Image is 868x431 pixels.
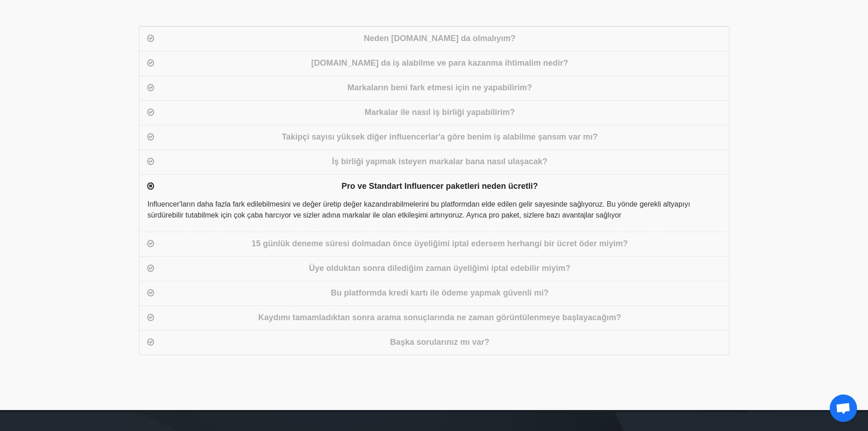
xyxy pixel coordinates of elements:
div: Kaydımı tamamladıktan sonra arama sonuçlarında ne zaman görüntülenmeye başlayacağım? [156,312,724,325]
div: Başka sorularınız mı var? [156,336,724,349]
div: Pro ve Standart Influencer paketleri neden ücretli? [156,180,724,193]
div: Influencer'ların daha fazla fark edilebilmesini ve değer üretip değer kazandırabilmelerini bu pla... [139,199,729,232]
div: 15 günlük deneme süresi dolmadan önce üyeliğimi iptal edersem herhangi bir ücret öder miyim? [156,238,724,251]
div: İş birliği yapmak isteyen markalar bana nasıl ulaşacak? [156,156,724,169]
div: Açık sohbet [830,395,857,422]
div: Markaların beni fark etmesi için ne yapabilirim? [156,82,724,95]
div: Markalar ile nasıl iş birliği yapabilirim? [156,106,724,119]
div: Takipçi sayısı yüksek diğer influencerlar'a göre benim iş alabilme şansım var mı? [156,131,724,144]
div: Üye olduktan sonra dilediğim zaman üyeliğimi iptal edebilir miyim? [156,262,724,275]
div: [DOMAIN_NAME] da iş alabilme ve para kazanma ihtimalim nedir? [156,57,724,70]
div: Bu platformda kredi kartı ile ödeme yapmak güvenli mi? [156,287,724,300]
div: Neden [DOMAIN_NAME] da olmalıyım? [156,32,724,46]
